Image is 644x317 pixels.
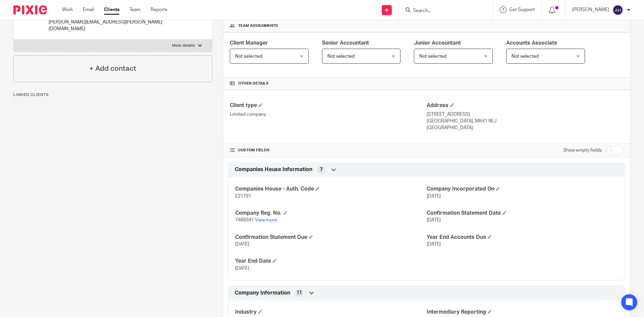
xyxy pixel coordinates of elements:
h4: Address [427,102,624,109]
a: Reports [151,6,167,13]
a: Team [129,6,141,13]
p: Limited company [230,111,427,118]
span: [DATE] [427,218,441,222]
span: Client Manager [230,40,268,46]
a: Work [62,6,73,13]
span: Not selected [235,54,262,59]
span: [DATE] [427,242,441,247]
h4: Year End Date [235,258,427,265]
span: [DATE] [235,242,249,247]
h4: + Add contact [89,63,136,74]
span: Senior Accountant [322,40,369,46]
p: [PERSON_NAME][EMAIL_ADDRESS][PERSON_NAME][DOMAIN_NAME] [49,19,186,33]
h4: Confirmation Statement Due [235,234,427,241]
a: Email [83,6,94,13]
h4: Company Incorporated On [427,186,618,193]
span: Accounts Associate [506,40,557,46]
h4: Year End Accounts Due [427,234,618,241]
h4: CUSTOM FIELDS [230,148,427,153]
span: 7469341 [235,218,254,222]
p: [GEOGRAPHIC_DATA] [427,124,624,131]
h4: Confirmation Statement Date [427,210,618,217]
h4: Intermediary Reporting [427,309,618,316]
span: Companies House Information [235,166,312,173]
span: Team assignments [238,23,278,29]
h4: Companies House - Auth. Code [235,186,427,193]
input: Search [412,8,473,14]
span: [DATE] [427,194,441,199]
span: Get Support [509,7,535,12]
h4: Client type [230,102,427,109]
p: [STREET_ADDRESS] [427,111,624,118]
p: [GEOGRAPHIC_DATA], MK41 9EJ [427,118,624,124]
p: [PERSON_NAME] [572,6,609,13]
span: Not selected [327,54,355,59]
h4: Industry [235,309,427,316]
img: svg%3E [612,5,623,15]
span: [DATE] [235,266,249,271]
h4: Company Reg. No. [235,210,427,217]
p: Linked clients [13,92,212,98]
span: Not selected [512,54,539,59]
span: Not selected [419,54,446,59]
span: Junior Accountant [414,40,461,46]
img: Pixie [13,5,47,14]
span: 7 [320,166,323,173]
span: 11 [297,289,302,296]
span: Other details [238,81,269,86]
a: View more [255,218,277,222]
label: Show empty fields [563,147,602,154]
a: Clients [104,6,119,13]
p: More details [172,43,195,48]
span: E21791 [235,194,251,199]
span: Company Information [235,289,290,297]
